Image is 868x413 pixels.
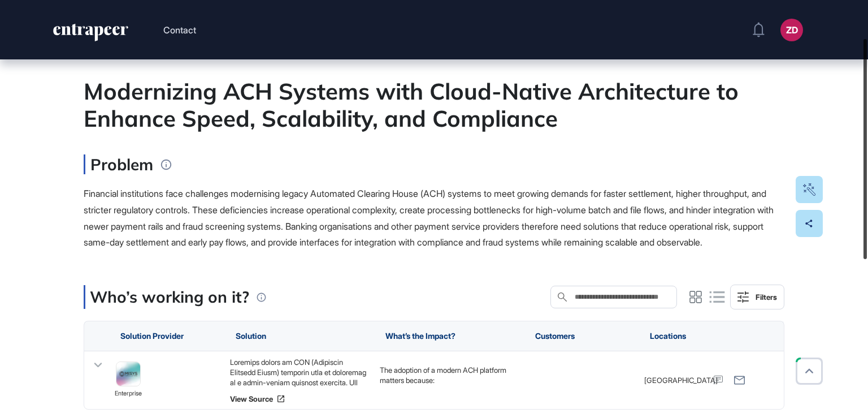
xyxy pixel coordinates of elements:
[84,78,784,132] div: Modernizing ACH Systems with Cloud-Native Architecture to Enhance Speed, Scalability, and Compliance
[120,332,184,341] span: Solution Provider
[230,357,368,388] div: Loremips dolors am CON (Adipiscin Elitsedd Eiusm) temporin utla et doloremag al e admin-veniam qu...
[115,389,142,399] span: enterprise
[116,362,140,386] img: image
[84,154,153,174] h3: Problem
[84,188,774,248] span: Financial institutions face challenges modernising legacy Automated Clearing House (ACH) systems ...
[780,19,803,41] button: ZD
[163,23,196,37] button: Contact
[380,365,518,385] p: The adoption of a modern ACH platform matters because:
[650,332,686,341] span: Locations
[756,292,777,302] div: Filters
[385,332,455,341] span: What’s the Impact?
[535,332,575,341] span: Customers
[230,394,368,403] a: View Source
[730,285,784,309] button: Filters
[52,24,129,45] a: entrapeer-logo
[116,362,141,386] a: image
[90,285,249,309] p: Who’s working on it?
[391,395,426,405] strong: Scalability
[644,375,718,385] span: [GEOGRAPHIC_DATA]
[236,332,266,341] span: Solution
